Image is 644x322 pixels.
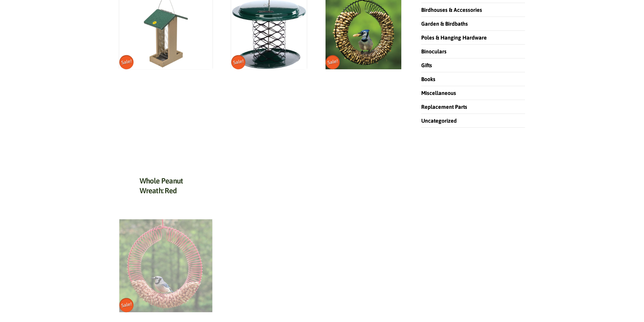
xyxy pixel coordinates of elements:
a: Poles & Hanging Hardware [421,34,487,41]
a: Replacement Parts [421,104,467,110]
span: Sale! [118,54,135,71]
a: Gifts [421,62,432,68]
a: Miscellaneous [421,90,456,96]
a: Books [421,76,435,82]
span: Sale! [230,54,246,71]
a: Birdhouses & Accessories [421,7,482,13]
span: Sale! [118,297,135,314]
a: Garden & Birdbaths [421,21,468,27]
a: Whole Peanut Wreath: Red [140,176,183,195]
span: Sale! [325,54,341,71]
a: Binoculars [421,48,447,54]
a: Uncategorized [421,118,457,124]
